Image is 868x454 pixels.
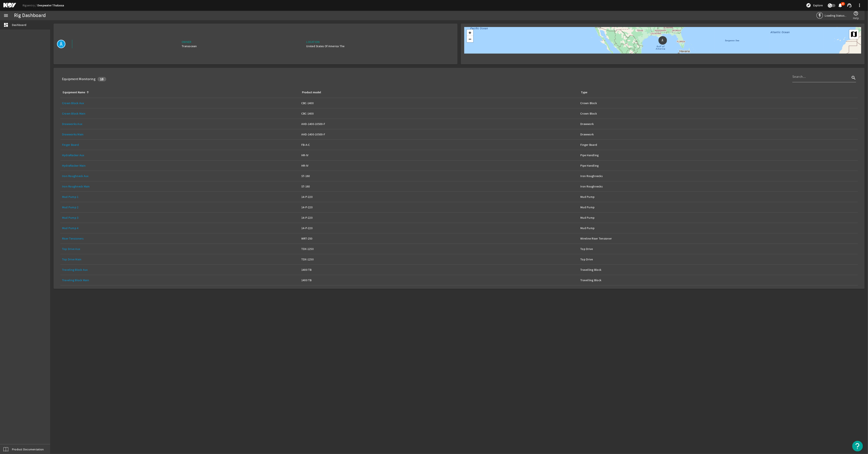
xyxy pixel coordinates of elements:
div: Wireline Riser Tensioner [580,236,856,241]
a: Zoom out [467,36,473,42]
div: United States Of America The [306,44,345,48]
div: HR-IV [301,163,577,168]
a: Iron Roughneck Main [62,181,298,192]
div: FB-A-C [301,143,577,147]
div: TDX-1250 [301,257,577,261]
a: Riser Tensioners [62,237,84,240]
a: 1400 TB [301,275,577,285]
div: Transocean [182,44,197,48]
a: Top Drive Main [62,257,82,261]
span: Help [853,16,859,20]
a: Drawwork [580,129,856,139]
a: Pipe Handling [580,160,856,171]
a: Traveling Block Aux [62,268,88,272]
a: Drawworks Main [62,129,298,139]
mat-icon: dashboard [3,22,8,27]
div: Mud Pump [580,195,856,199]
a: Traveling Block Aux [62,265,298,275]
div: HR-IV [301,153,577,157]
div: Equipment Name [62,90,296,95]
span: Explore [813,3,823,7]
a: Mud Pump 4 [62,223,298,233]
a: HydraRacker Aux [62,150,298,160]
div: 1400 TB [301,278,577,282]
a: Traveling Block Main [62,278,89,282]
a: Pipe Handling [580,150,856,160]
a: HydraRacker Main [62,160,298,171]
a: 14-P-220 [301,192,577,202]
a: Finger Board [62,143,79,147]
div: 14-P-220 [301,205,577,209]
span: Loading Status... [825,14,847,17]
div: Mud Pump [580,216,856,220]
div: Owner [182,40,197,44]
div: Equipment Monitoring [62,77,95,81]
a: Wireline Riser Tensioner [580,233,856,244]
a: Drawworks Aux [62,122,82,126]
div: Crown Block [580,111,856,116]
mat-icon: explore [806,3,811,8]
a: ST-160 [301,171,577,181]
a: Mud Pump 2 [62,205,79,209]
a: Layers [849,30,859,39]
a: Mud Pump [580,223,856,233]
i: search [851,75,856,80]
div: Finger Board [580,143,856,147]
div: Pipe Handling [580,163,856,168]
a: Mud Pump 1 [62,195,79,199]
a: Iron Roughnecks [580,181,856,192]
div: Travelling Block [580,268,856,272]
a: AHD-1400-10500-F [301,119,577,129]
a: 14-P-220 [301,213,577,223]
a: Deepwater Thalassa [37,3,64,7]
a: FB-A-C [301,140,577,150]
div: AHD-1400-10500-F [301,132,577,136]
a: Mud Pump 3 [62,213,298,223]
a: Rigsentry [23,3,37,7]
div: ST-160 [301,184,577,189]
a: Top Drive Aux [62,244,298,254]
a: Finger Board [62,140,298,150]
a: Top Drive Main [62,254,298,264]
span: Product Documentation [12,447,44,451]
mat-icon: help_outline [854,11,859,16]
a: CBC-1400 [301,108,577,119]
a: Crown Block Aux [62,98,298,108]
a: Mud Pump [580,213,856,223]
div: Drawwork [580,132,856,136]
div: Location [306,40,345,44]
a: Mud Pump 3 [62,216,79,220]
a: Mud Pump 1 [62,192,298,202]
a: Zoom in [467,30,473,36]
span: − [469,36,472,42]
div: Pipe Handling [580,153,856,157]
div: ST-160 [301,174,577,178]
div: CBC-1400 [301,101,577,105]
a: Iron Roughnecks [580,171,856,181]
a: CBC-1400 [301,98,577,108]
a: Top Drive Aux [62,247,80,251]
div: CBC-1400 [301,111,577,116]
div: Top Drive [580,247,856,251]
div: WRT-250 [301,236,577,241]
button: Open Resource Center [852,441,863,451]
a: Riser Tensioners [62,233,298,244]
a: Crown Block [580,98,856,108]
a: Drawworks Aux [62,119,298,129]
a: Mud Pump [580,202,856,212]
a: Crown Block Main [62,112,85,115]
a: Crown Block Aux [62,101,84,105]
span: + [469,30,472,35]
div: 14-P-220 [301,195,577,199]
button: more_vert [854,0,865,10]
a: 14-P-220 [301,223,577,233]
div: AHD-1400-10500-F [301,122,577,126]
div: 1400 TB [301,268,577,272]
a: HR-IV [301,160,577,171]
div: 14-P-220 [301,216,577,220]
a: Mud Pump 2 [62,202,298,212]
a: Traveling Block Main [62,275,298,285]
span: Dashboard [12,23,26,27]
a: Drawwork [580,119,856,129]
div: Type [580,90,854,95]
